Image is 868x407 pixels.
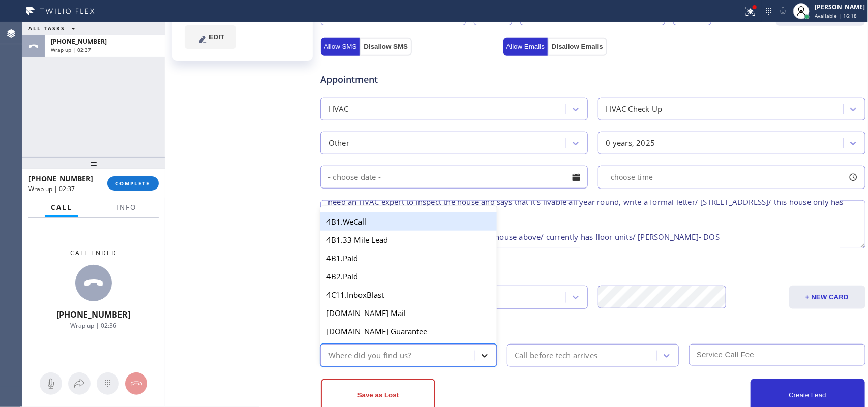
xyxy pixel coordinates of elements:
span: Info [116,203,136,212]
div: HVAC Check Up [606,103,663,115]
span: [PHONE_NUMBER] [57,309,131,320]
button: Call [45,198,78,217]
span: Call ended [70,248,117,257]
button: Open directory [68,372,91,395]
div: 4B2.Paid [320,267,497,286]
span: EDIT [209,33,224,41]
div: Credit card [322,261,864,274]
button: Hang up [125,372,147,395]
div: 4B1.WeCall [320,212,497,231]
span: ALL TASKS [28,25,65,32]
div: [DOMAIN_NAME] Guarantee [320,322,497,340]
button: Mute [776,4,790,18]
input: Service Call Fee [689,344,865,366]
button: COMPLETE [107,176,159,191]
button: Allow SMS [321,38,360,56]
span: COMPLETE [115,180,151,187]
button: Allow Emails [503,38,548,56]
span: Wrap up | 02:37 [28,184,75,193]
span: - choose time - [606,172,658,182]
span: Wrap up | 02:37 [51,46,91,53]
button: Disallow Emails [548,38,607,56]
span: [PHONE_NUMBER] [51,37,107,46]
div: Other [328,137,349,149]
div: Where did you find us? [328,350,411,361]
span: Call [51,203,72,212]
div: [PERSON_NAME] [815,3,865,11]
div: [DOMAIN_NAME] Guarantee [320,340,497,359]
span: Wrap up | 02:36 [71,321,117,330]
div: Call before tech arrives [515,350,598,361]
button: Open dialpad [97,372,119,395]
button: Disallow SMS [360,38,412,56]
div: HVAC [328,103,349,115]
div: 4B1.33 Mile Lead [320,231,497,249]
span: Available | 16:18 [815,12,857,19]
div: 4B1.Paid [320,249,497,267]
button: Info [110,198,142,217]
input: - choose date - [320,166,588,189]
span: Appointment [320,73,501,86]
div: 4C11.InboxBlast [320,286,497,304]
div: [DOMAIN_NAME] Mail [320,304,497,322]
div: 0 years, 2025 [606,137,655,149]
button: + NEW CARD [789,286,865,309]
textarea: need 2 things 1st: need an HVAC expert to inspect the house and says that it's livable all year r... [320,200,865,248]
button: ALL TASKS [22,22,85,35]
span: [PHONE_NUMBER] [28,174,93,183]
div: Other [322,319,864,333]
button: Mute [40,372,62,395]
button: EDIT [185,25,236,49]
